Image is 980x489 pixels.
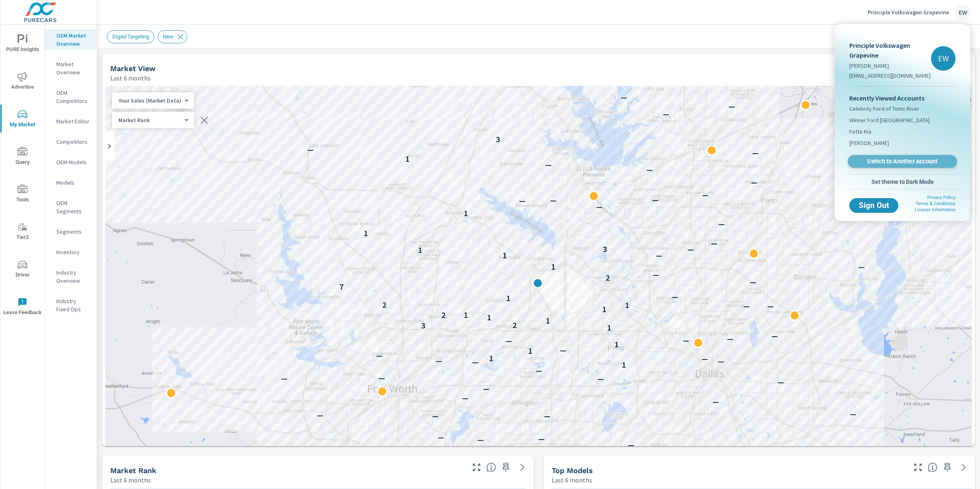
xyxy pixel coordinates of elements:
[856,202,892,209] span: Sign Out
[846,174,959,189] button: Set theme to Dark Mode
[849,71,931,80] p: [EMAIL_ADDRESS][DOMAIN_NAME]
[849,105,919,113] span: Celebrity Ford of Toms River
[927,195,955,200] a: Privacy Policy
[849,116,930,124] span: Winner Ford [GEOGRAPHIC_DATA]
[852,158,952,165] span: Switch to Another Account
[848,155,957,168] a: Switch to Another Account
[849,139,889,147] span: [PERSON_NAME]
[931,46,955,71] div: EW
[849,178,955,185] span: Set theme to Dark Mode
[849,40,931,60] p: Principle Volkswagen Grapevine
[849,62,931,70] p: [PERSON_NAME]
[849,127,871,136] span: Fette Kia
[915,201,955,206] a: Terms & Conditions
[849,93,955,103] p: Recently Viewed Accounts
[849,198,898,213] button: Sign Out
[915,207,955,212] a: License Information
